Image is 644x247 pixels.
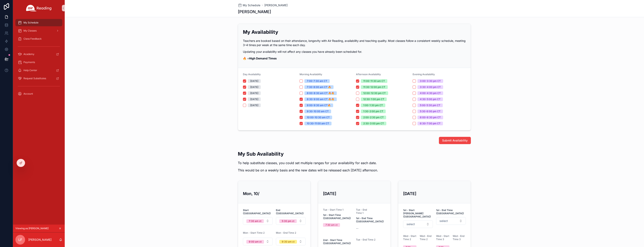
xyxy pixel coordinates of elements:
[323,191,386,197] h3: [DATE]
[307,79,327,83] div: 7:00-7:30 am CT
[15,227,49,230] span: Viewing as [PERSON_NAME]
[243,29,466,35] h2: My Availability
[420,234,431,241] span: Wed - End Time 2
[249,57,277,60] strong: High Demand Times
[23,29,37,32] span: My Classes
[307,103,331,107] div: 9:00-9:30 am CT🔥
[276,231,296,234] span: Mon - End Time 2
[420,110,441,113] div: 5:30-6:00 pm CT
[363,110,383,113] div: 1:30-2:00 pm CT
[307,110,329,113] div: 9:30-10:00 am CT
[307,116,330,119] div: 10:00-10:30 am CT
[356,217,384,223] strong: 1st - End Time ([GEOGRAPHIC_DATA])
[307,122,329,125] div: 10:30-11:00 am CT
[15,59,62,66] a: Payments
[23,21,38,24] span: My Schedule
[26,5,52,11] img: App logo
[243,73,261,76] span: Day Availability
[363,103,383,107] div: 1:00-1:30 pm CT
[243,217,273,225] button: Select Button
[243,209,273,215] strong: Start ([GEOGRAPHIC_DATA])
[300,73,322,76] span: Morning Availability
[356,73,381,76] span: Afternoon Availability
[276,238,306,245] button: Select Button
[356,226,358,230] span: --
[250,103,258,107] div: [DATE]
[238,3,260,7] a: My Schedule
[413,73,435,76] span: Evening Availability
[363,116,384,119] div: 2:00-2:30 pm CT
[18,237,22,242] span: LF
[323,213,353,220] strong: 1st - Start Time ([GEOGRAPHIC_DATA])
[363,91,386,95] div: 12:00-12:30 pm CT
[250,97,258,101] div: [DATE]
[243,231,265,234] span: Mon - Start Time 2
[453,234,464,241] span: Wed - End Time 3
[440,219,448,223] span: select
[15,90,62,97] a: Account
[307,85,331,89] div: 7:30-8:00 am CT 🔥
[243,238,273,245] button: Select Button
[250,91,258,95] div: [DATE]
[420,79,441,83] div: 3:00-3:30 pm CT
[238,160,378,165] p: To help substitute classes, you could set multiple ranges for your availability for each date.
[403,234,416,241] span: Wed - Start Time 2
[363,85,385,89] div: 11:30-12:00 pm CT
[23,37,42,40] span: Class Feedback
[23,61,35,64] span: Payments
[276,217,306,225] button: Select Button
[420,103,440,107] div: 5:00-5:30 pm CT
[249,240,262,244] div: 9:00 am ct
[282,219,294,223] div: 5:30 pm ct
[307,97,334,101] div: 8:30-9:00 am CT 🔥🔥
[23,77,46,80] span: Request Substitutes
[436,234,449,241] span: Wed - Start Time 3
[243,56,466,60] p: 🔥 =
[23,92,33,95] span: Account
[420,91,441,95] div: 4:00-4:30 pm CT
[436,217,466,225] button: Select Button
[243,191,306,197] h3: Mon, 10/
[238,168,378,173] p: This would be on a weekly basis and the new dates will be released each [DATE] afternoon.
[15,35,62,42] a: Class Feedback
[420,97,441,101] div: 4:30-5:00 pm CT
[238,9,271,15] h1: [PERSON_NAME]
[23,69,37,72] span: Help Center
[13,16,65,103] div: scrollable content
[243,50,466,54] p: Updating your availability will not affect any classes you have already been scheduled for.
[403,209,433,218] strong: 1st - Start [PERSON_NAME] ([GEOGRAPHIC_DATA])
[15,51,62,58] a: Academy
[238,151,378,157] h2: My Sub Availability
[15,67,62,74] a: Help Center
[403,191,466,197] h3: [DATE]
[282,240,294,244] div: 9:30 am ct
[325,223,338,227] div: 7:30 am ct
[363,97,384,101] div: 12:30-1:00 pm CT
[249,219,261,223] div: 7:30 am ct
[15,75,62,82] a: Request Substitutes
[442,138,468,142] span: Submit Availability
[15,19,62,26] a: My Schedule
[403,220,433,228] button: Select Button
[407,222,415,226] span: select
[276,209,306,215] strong: End ([GEOGRAPHIC_DATA])
[439,137,471,144] button: Submit Availability
[243,3,260,7] span: My Schedule
[250,85,258,89] div: [DATE]
[420,122,441,125] div: 6:30-7:00 pm CT
[323,208,343,211] span: Tue - Start Time 1
[307,91,334,95] div: 8:00-8:30 am CT 🔥🔥
[28,238,52,242] p: [PERSON_NAME]
[420,116,441,119] div: 6:00-6:30 pm CT
[15,27,62,34] a: My Classes
[363,79,385,83] div: 11:00-11:30 am CT
[363,122,384,125] div: 2:30-3:00 pm CT
[356,208,367,214] span: Tue - End Time 1
[323,239,353,245] strong: 2nd - Start Time ([GEOGRAPHIC_DATA])
[264,3,288,7] a: [PERSON_NAME]
[420,85,441,89] div: 3:30-4:00 pm CT
[436,209,466,215] strong: 1st - End Time ([GEOGRAPHIC_DATA])
[356,238,375,241] span: Tue - End Time 2
[250,79,258,83] div: [DATE]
